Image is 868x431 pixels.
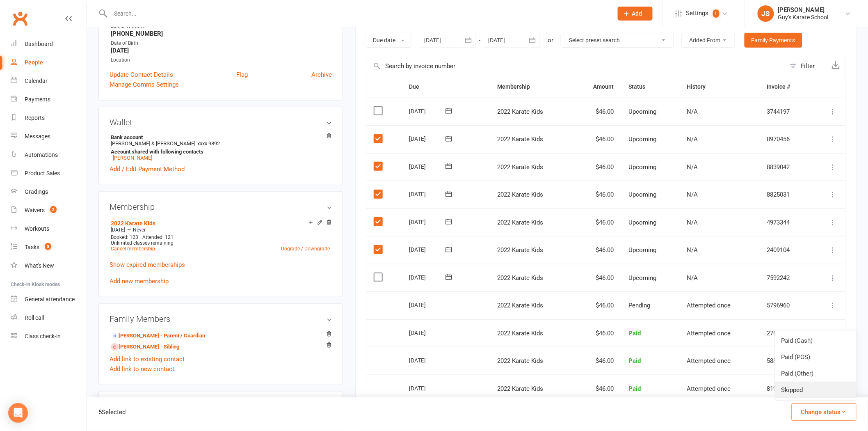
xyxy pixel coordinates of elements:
[110,118,332,127] h3: Wallet
[111,343,179,351] a: [PERSON_NAME] - Sibling
[573,76,621,97] th: Amount
[366,56,786,76] input: Search by invoice number
[760,375,812,403] td: 8194581
[629,330,641,337] span: Paid
[801,61,815,71] div: Filter
[498,108,544,115] span: 2022 Karate Kids
[498,163,544,171] span: 2022 Karate Kids
[498,357,544,365] span: 2022 Karate Kids
[111,134,328,140] strong: Bank account
[632,10,642,17] span: Add
[629,191,657,198] span: Upcoming
[25,225,49,232] div: Workouts
[573,236,621,264] td: $46.00
[11,257,87,275] a: What's New
[11,72,87,90] a: Calendar
[110,314,332,323] h3: Family Members
[687,274,698,282] span: N/A
[680,76,760,97] th: History
[629,135,657,143] span: Upcoming
[25,314,44,321] div: Roll call
[25,333,61,339] div: Class check-in
[111,234,138,240] span: Booked: 123
[236,70,248,80] a: Flag
[629,357,641,365] span: Paid
[366,33,411,48] button: Due date
[760,209,812,236] td: 4973344
[687,191,698,198] span: N/A
[110,70,173,80] a: Update Contact Details
[25,151,58,158] div: Automations
[498,302,544,309] span: 2022 Karate Kids
[111,30,332,37] strong: [PHONE_NUMBER]
[629,219,657,226] span: Upcoming
[11,183,87,201] a: Gradings
[11,127,87,146] a: Messages
[108,8,607,19] input: Search...
[498,274,544,282] span: 2022 Karate Kids
[25,59,43,66] div: People
[687,330,731,337] span: Attempted once
[110,261,185,268] a: Show expired memberships
[758,5,774,22] div: JS
[409,354,447,367] div: [DATE]
[760,125,812,153] td: 8970456
[409,160,447,173] div: [DATE]
[11,35,87,53] a: Dashboard
[113,155,152,161] a: [PERSON_NAME]
[50,206,57,213] span: 2
[409,271,447,284] div: [DATE]
[25,296,75,303] div: General attendance
[629,274,657,282] span: Upcoming
[548,35,553,45] div: or
[687,357,731,365] span: Attempted once
[713,9,720,18] span: 1
[98,407,126,417] div: 5
[490,76,573,97] th: Membership
[11,90,87,109] a: Payments
[573,181,621,209] td: $46.00
[311,70,332,80] a: Archive
[687,302,731,309] span: Attempted once
[110,164,185,174] a: Add / Edit Payment Method
[409,382,447,394] div: [DATE]
[409,132,447,145] div: [DATE]
[760,236,812,264] td: 2409104
[760,319,812,347] td: 2768476
[498,330,544,337] span: 2022 Karate Kids
[409,243,447,256] div: [DATE]
[573,125,621,153] td: $46.00
[111,56,332,64] div: Location
[11,220,87,238] a: Workouts
[10,8,30,29] a: Clubworx
[25,207,45,213] div: Waivers
[111,246,155,252] a: Cancel membership
[573,291,621,319] td: $46.00
[111,240,174,246] span: Unlimited classes remaining
[11,290,87,309] a: General attendance kiosk mode
[760,291,812,319] td: 5796960
[142,234,174,240] span: Attended: 121
[110,80,179,89] a: Manage Comms Settings
[25,41,53,47] div: Dashboard
[573,209,621,236] td: $46.00
[573,375,621,403] td: $46.00
[110,133,332,162] li: [PERSON_NAME] & [PERSON_NAME]
[110,202,332,211] h3: Membership
[629,108,657,115] span: Upcoming
[618,7,653,21] button: Add
[760,181,812,209] td: 8825031
[775,365,856,382] a: Paid (Other)
[760,347,812,375] td: 5883593
[11,238,87,257] a: Tasks 5
[111,227,125,233] span: [DATE]
[409,215,447,228] div: [DATE]
[687,135,698,143] span: N/A
[498,135,544,143] span: 2022 Karate Kids
[25,170,60,177] div: Product Sales
[133,227,146,233] span: Never
[686,4,709,23] span: Settings
[111,332,205,340] a: [PERSON_NAME] - Parent / Guardian
[25,96,50,103] div: Payments
[25,188,48,195] div: Gradings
